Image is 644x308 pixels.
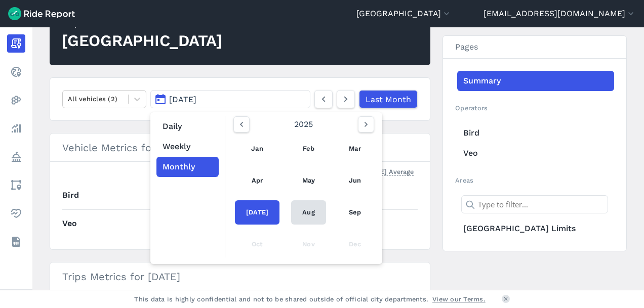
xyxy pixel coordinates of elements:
[7,91,25,109] a: Heatmaps
[7,119,25,138] a: Analyze
[169,95,196,104] span: [DATE]
[7,63,25,81] a: Realtime
[7,34,25,53] a: Report
[443,36,626,59] h3: Pages
[235,168,279,193] a: Apr
[338,168,372,193] a: Jun
[156,116,219,137] button: Daily
[62,30,222,52] div: [GEOGRAPHIC_DATA]
[7,233,25,251] a: Datasets
[432,294,486,304] a: View our Terms.
[359,90,418,108] a: Last Month
[457,218,614,239] a: [GEOGRAPHIC_DATA] Limits
[338,232,372,256] div: Dec
[461,195,608,213] input: Type to filter...
[356,8,452,20] button: [GEOGRAPHIC_DATA]
[291,137,326,161] a: Feb
[455,175,614,185] h2: Areas
[457,71,614,91] a: Summary
[156,137,219,157] button: Weekly
[484,8,636,20] button: [EMAIL_ADDRESS][DOMAIN_NAME]
[50,262,430,291] h3: Trips Metrics for [DATE]
[291,200,326,225] a: Aug
[7,204,25,223] a: Health
[291,232,326,256] div: Nov
[457,123,614,143] a: Bird
[62,182,151,209] th: Bird
[7,176,25,194] a: Areas
[235,200,279,225] a: [DATE]
[7,148,25,166] a: Policy
[338,200,372,225] a: Sep
[291,168,326,193] a: May
[455,103,614,113] h2: Operators
[150,90,310,108] button: [DATE]
[235,232,279,256] div: Oct
[50,134,430,162] h3: Vehicle Metrics for [DATE]
[156,157,219,177] button: Monthly
[338,137,372,161] a: Mar
[8,7,75,20] img: Ride Report
[62,209,151,237] th: Veo
[229,116,378,133] div: 2025
[235,137,279,161] a: Jan
[457,143,614,163] a: Veo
